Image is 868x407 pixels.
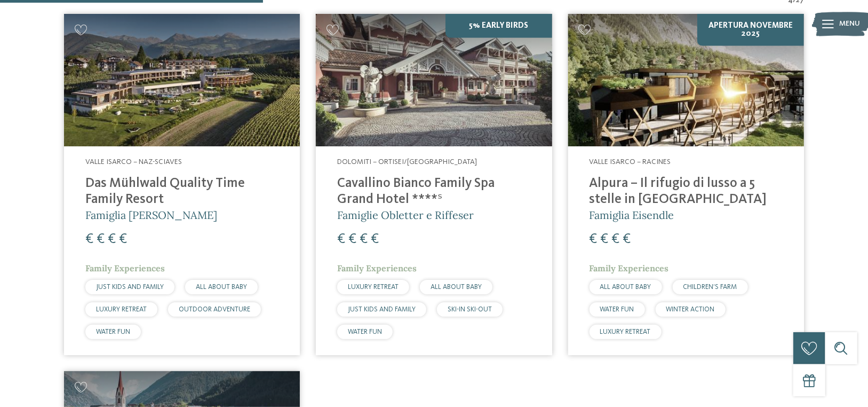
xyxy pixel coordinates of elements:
[590,263,669,273] span: Family Experiences
[337,232,345,246] span: €
[337,158,477,166] span: Dolomiti – Ortisei/[GEOGRAPHIC_DATA]
[85,208,217,222] span: Famiglia [PERSON_NAME]
[612,232,620,246] span: €
[360,232,368,246] span: €
[337,176,530,208] h4: Cavallino Bianco Family Spa Grand Hotel ****ˢ
[666,306,715,313] span: WINTER ACTION
[348,232,356,246] span: €
[568,14,804,147] img: Cercate un hotel per famiglie? Qui troverete solo i migliori!
[623,232,631,246] span: €
[600,306,634,313] span: WATER FUN
[196,284,247,291] span: ALL ABOUT BABY
[337,263,417,273] span: Family Experiences
[85,158,182,166] span: Valle Isarco – Naz-Sciaves
[96,284,164,291] span: JUST KIDS AND FAMILY
[316,14,552,147] img: Family Spa Grand Hotel Cavallino Bianco ****ˢ
[108,232,116,246] span: €
[371,232,379,246] span: €
[601,232,609,246] span: €
[97,232,105,246] span: €
[119,232,127,246] span: €
[348,328,382,335] span: WATER FUN
[590,232,598,246] span: €
[85,232,93,246] span: €
[85,176,278,208] h4: Das Mühlwald Quality Time Family Resort
[96,306,147,313] span: LUXURY RETREAT
[179,306,250,313] span: OUTDOOR ADVENTURE
[348,284,399,291] span: LUXURY RETREAT
[683,284,737,291] span: CHILDREN’S FARM
[85,263,165,273] span: Family Experiences
[431,284,482,291] span: ALL ABOUT BABY
[64,14,300,355] a: Cercate un hotel per famiglie? Qui troverete solo i migliori! Valle Isarco – Naz-Sciaves Das Mühl...
[96,328,130,335] span: WATER FUN
[316,14,552,355] a: Cercate un hotel per famiglie? Qui troverete solo i migliori! 5% Early Birds Dolomiti – Ortisei/[...
[337,208,474,222] span: Famiglie Obletter e Riffeser
[568,14,804,355] a: Cercate un hotel per famiglie? Qui troverete solo i migliori! Apertura novembre 2025 Valle Isarco...
[590,176,783,208] h4: Alpura – Il rifugio di lusso a 5 stelle in [GEOGRAPHIC_DATA]
[590,208,674,222] span: Famiglia Eisendle
[590,158,671,166] span: Valle Isarco – Racines
[448,306,492,313] span: SKI-IN SKI-OUT
[600,328,651,335] span: LUXURY RETREAT
[600,284,651,291] span: ALL ABOUT BABY
[64,14,300,147] img: Cercate un hotel per famiglie? Qui troverete solo i migliori!
[348,306,416,313] span: JUST KIDS AND FAMILY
